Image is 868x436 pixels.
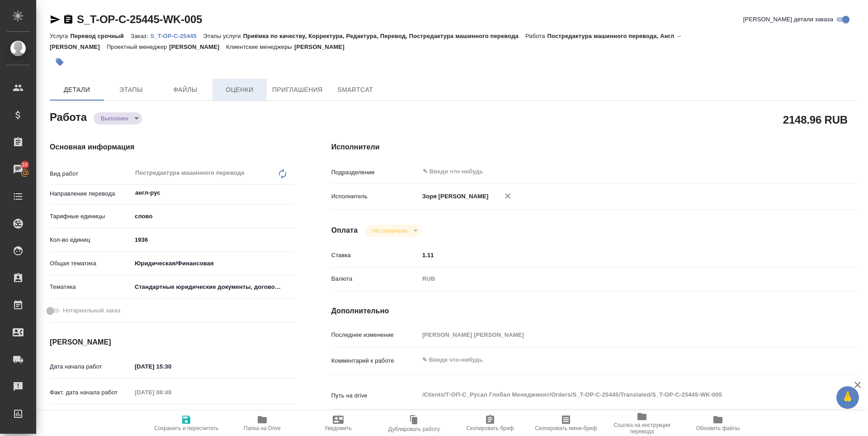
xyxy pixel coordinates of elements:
span: 30 [16,160,33,169]
a: S_T-OP-C-25445-WK-005 [77,13,202,25]
p: Направление перевода [50,189,132,198]
p: Общая тематика [50,259,132,268]
span: SmartCat [334,84,377,96]
span: Ссылка на инструкции перевода [609,422,675,435]
span: Файлы [164,84,207,96]
p: Исполнитель [331,192,419,201]
span: Приглашения [272,84,323,96]
h4: [PERSON_NAME] [50,337,295,348]
button: Выполнен [98,115,131,122]
span: 🙏 [840,388,855,407]
div: Выполнен [94,112,142,125]
input: ✎ Введи что-нибудь [419,249,814,262]
span: Сохранить и пересчитать [154,425,218,431]
div: Стандартные юридические документы, договоры, уставы [132,279,295,295]
input: Пустое поле [132,386,211,399]
p: Комментарий к работе [331,356,419,365]
span: Скопировать бриф [466,425,514,431]
button: Скопировать ссылку для ЯМессенджера [50,14,61,25]
p: Последнее изменение [331,331,419,340]
button: Удалить исполнителя [498,186,518,206]
button: Open [290,192,292,194]
span: Дублировать работу [388,426,440,432]
h4: Дополнительно [331,306,858,316]
div: слово [132,209,295,224]
p: S_T-OP-C-25445 [150,33,203,39]
p: Услуга [50,33,70,39]
span: Нотариальный заказ [63,306,120,315]
button: Добавить тэг [50,52,70,72]
input: ✎ Введи что-нибудь [132,409,211,422]
span: [PERSON_NAME] детали заказа [743,15,833,24]
h4: Исполнители [331,142,858,153]
p: Кол-во единиц [50,235,132,244]
button: Open [809,171,811,172]
span: Детали [55,84,99,96]
input: ✎ Введи что-нибудь [132,360,211,373]
span: Уведомить [325,425,352,431]
span: Обновить файлы [696,425,740,431]
button: Скопировать бриф [452,411,528,436]
h4: Основная информация [50,142,295,153]
button: Папка на Drive [224,411,300,436]
button: Не оплачена [369,227,410,235]
p: Перевод срочный [70,33,131,39]
div: Юридическая/Финансовая [132,256,295,271]
p: [PERSON_NAME] [294,43,351,50]
span: Скопировать мини-бриф [535,425,597,431]
div: RUB [419,271,814,287]
p: [PERSON_NAME] [169,43,226,50]
p: Факт. дата начала работ [50,388,132,397]
button: Дублировать работу [376,411,452,436]
button: Ссылка на инструкции перевода [604,411,680,436]
p: Заказ: [131,33,150,39]
p: Тарифные единицы [50,212,132,221]
button: Скопировать мини-бриф [528,411,604,436]
p: Вид работ [50,169,132,178]
input: ✎ Введи что-нибудь [132,233,295,246]
input: Пустое поле [419,328,814,341]
p: Дата начала работ [50,362,132,371]
p: Ставка [331,251,419,260]
p: Этапы услуги [203,33,243,39]
p: Работа [525,33,547,39]
button: Скопировать ссылку [63,14,74,25]
span: Этапы [109,84,153,96]
textarea: /Clients/Т-ОП-С_Русал Глобал Менеджмент/Orders/S_T-OP-C-25445/Translated/S_T-OP-C-25445-WK-005 [419,387,814,402]
a: 30 [2,158,34,181]
a: S_T-OP-C-25445 [150,32,203,39]
input: ✎ Введи что-нибудь [422,166,781,177]
p: Клиентские менеджеры [226,43,294,50]
button: Сохранить и пересчитать [148,411,224,436]
p: Зоря [PERSON_NAME] [419,192,489,201]
p: Проектный менеджер [107,43,169,50]
p: Путь на drive [331,391,419,400]
p: Приёмка по качеству, Корректура, Редактура, Перевод, Постредактура машинного перевода [243,33,525,39]
div: Выполнен [365,225,420,237]
span: Папка на Drive [244,425,281,431]
span: Оценки [218,84,261,96]
h4: Оплата [331,225,358,236]
h2: Работа [50,108,87,125]
button: Уведомить [300,411,376,436]
p: Валюта [331,274,419,283]
p: Подразделение [331,168,419,177]
h2: 2148.96 RUB [783,112,848,127]
button: Обновить файлы [680,411,756,436]
button: 🙏 [836,386,859,409]
p: Тематика [50,283,132,292]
